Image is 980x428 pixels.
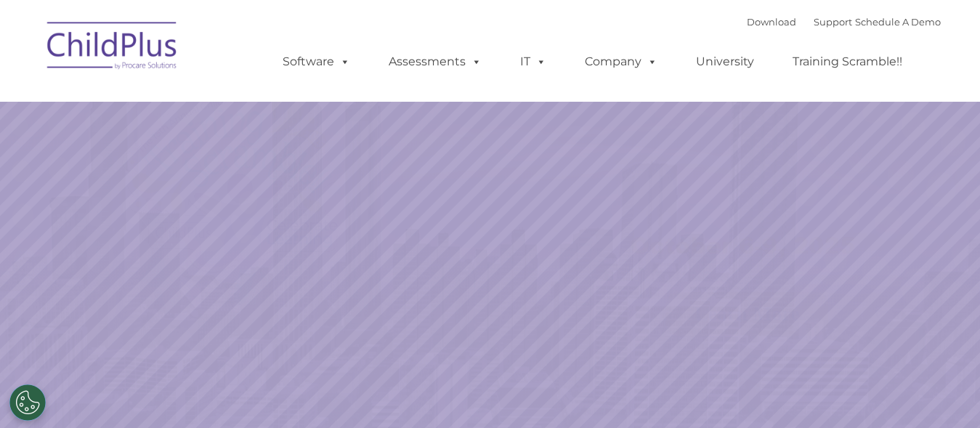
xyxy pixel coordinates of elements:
[268,47,365,76] a: Software
[814,16,852,28] a: Support
[666,292,828,336] a: Learn More
[855,16,941,28] a: Schedule A Demo
[681,47,769,76] a: University
[374,47,496,76] a: Assessments
[40,12,185,84] img: ChildPlus by Procare Solutions
[778,47,917,76] a: Training Scramble!!
[747,16,941,28] font: |
[9,384,46,421] button: Cookies Settings
[506,47,561,76] a: IT
[747,16,796,28] a: Download
[570,47,672,76] a: Company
